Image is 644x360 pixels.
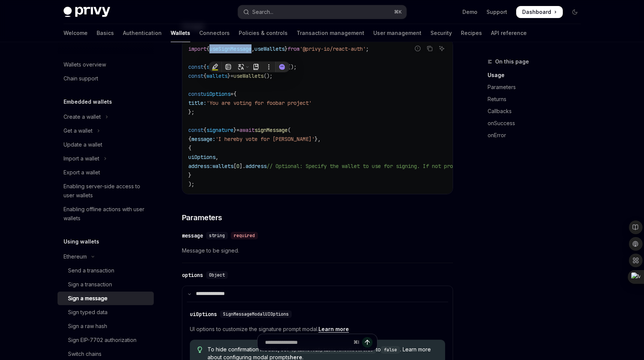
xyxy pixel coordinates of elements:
[288,127,291,133] span: (
[203,91,230,97] span: uiOptions
[488,93,587,105] a: Returns
[462,8,477,16] a: Demo
[233,163,236,169] span: [
[58,292,154,305] a: Sign a message
[188,64,203,70] span: const
[206,100,312,106] span: 'You are voting for foobar project'
[231,232,258,239] div: required
[315,136,321,142] span: },
[199,24,230,42] a: Connectors
[64,237,99,246] h5: Using wallets
[245,163,267,169] span: address
[171,24,190,42] a: Wallets
[255,45,285,52] span: useWallets
[297,24,364,42] a: Transaction management
[188,100,206,106] span: title:
[425,44,435,53] button: Copy the contents from the code block
[569,6,581,18] button: Toggle dark mode
[288,45,300,52] span: from
[58,250,154,263] button: Toggle Ethereum section
[188,73,203,79] span: const
[255,127,288,133] span: signMessage
[188,91,203,97] span: const
[230,73,233,79] span: =
[188,172,191,178] span: }
[68,322,107,331] div: Sign a raw hash
[68,336,136,345] div: Sign EIP-7702 authorization
[182,212,222,223] span: Parameters
[209,45,252,52] span: useSignMessage
[188,136,191,142] span: {
[58,166,154,179] a: Export a wallet
[64,154,99,163] div: Import a wallet
[238,5,406,19] button: Open search
[300,45,366,52] span: '@privy-io/react-auth'
[394,9,402,15] span: ⌘ K
[68,308,108,317] div: Sign typed data
[488,117,587,129] a: onSuccess
[64,252,87,261] div: Ethereum
[64,24,88,42] a: Welcome
[203,127,206,133] span: {
[267,163,564,169] span: // Optional: Specify the wallet to use for signing. If not provided, the first wallet will be used.
[188,163,212,169] span: address:
[285,45,288,52] span: }
[206,64,239,70] span: signMessage
[68,294,108,303] div: Sign a message
[233,91,236,97] span: {
[188,45,206,52] span: import
[488,129,587,141] a: onError
[488,81,587,93] a: Parameters
[206,127,233,133] span: signature
[233,127,236,133] span: }
[236,127,239,133] span: =
[206,45,209,52] span: {
[206,73,227,79] span: wallets
[230,91,233,97] span: =
[212,163,233,169] span: wallets
[58,124,154,138] button: Toggle Get a wallet section
[58,152,154,165] button: Toggle Import a wallet section
[64,168,100,177] div: Export a wallet
[188,181,194,188] span: );
[215,154,218,160] span: ,
[522,8,551,16] span: Dashboard
[64,205,149,223] div: Enabling offline actions with user wallets
[209,272,225,278] span: Object
[188,127,203,133] span: const
[203,73,206,79] span: {
[373,24,421,42] a: User management
[64,97,112,106] h5: Embedded wallets
[190,325,445,334] span: UI options to customize the signature prompt modal.
[58,264,154,277] a: Send a transaction
[58,58,154,71] a: Wallets overview
[223,311,289,317] span: SignMessageModalUIOptions
[366,45,369,52] span: ;
[516,6,563,18] a: Dashboard
[209,233,225,239] span: string
[68,349,102,358] div: Switch chains
[203,64,206,70] span: {
[64,182,149,200] div: Enabling server-side access to user wallets
[68,266,114,275] div: Send a transaction
[252,45,255,52] span: ,
[236,163,239,169] span: 0
[362,337,373,348] button: Send message
[182,271,203,279] div: options
[58,180,154,202] a: Enabling server-side access to user wallets
[495,57,529,66] span: On this page
[68,280,112,289] div: Sign a transaction
[191,136,215,142] span: message:
[58,72,154,85] a: Chain support
[64,140,102,149] div: Update a wallet
[491,24,527,42] a: API reference
[182,246,453,255] span: Message to be signed.
[215,136,315,142] span: 'I hereby vote for [PERSON_NAME]'
[239,24,288,42] a: Policies & controls
[488,69,587,81] a: Usage
[58,333,154,347] a: Sign EIP-7702 authorization
[64,126,92,135] div: Get a wallet
[188,154,215,160] span: uiOptions
[58,110,154,124] button: Toggle Create a wallet section
[486,8,507,16] a: Support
